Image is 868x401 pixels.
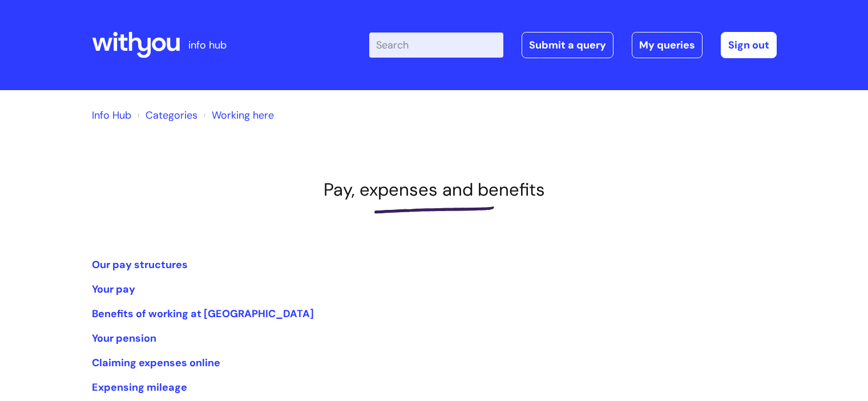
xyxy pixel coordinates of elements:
[522,32,613,58] a: Submit a query
[92,307,314,321] a: Benefits of working at [GEOGRAPHIC_DATA]
[369,32,777,58] div: | -
[212,108,274,122] a: Working here
[188,36,227,54] p: info hub
[92,331,156,345] a: Your pension
[92,282,135,296] a: Your pay
[92,108,131,122] a: Info Hub
[721,32,777,58] a: Sign out
[92,380,187,394] a: Expensing mileage
[134,106,197,124] li: Solution home
[146,108,197,122] a: Categories
[92,179,777,200] h1: Pay, expenses and benefits
[92,356,220,370] a: Claiming expenses online
[92,258,188,272] a: Our pay structures
[200,106,274,124] li: Working here
[369,33,503,58] input: Search
[632,32,703,58] a: My queries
